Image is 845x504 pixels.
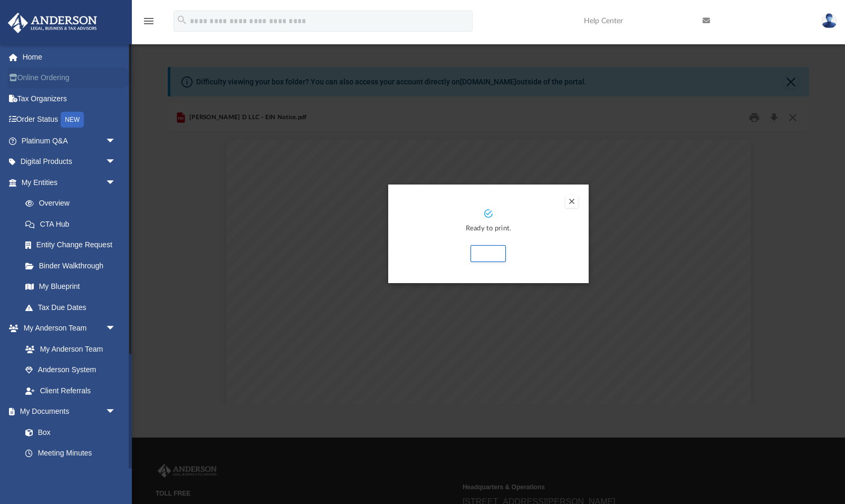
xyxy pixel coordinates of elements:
[142,20,155,27] a: menu
[7,88,132,109] a: Tax Organizers
[176,14,188,26] i: search
[15,360,127,381] a: Anderson System
[7,130,132,151] a: Platinum Q&Aarrow_drop_down
[7,151,132,172] a: Digital Productsarrow_drop_down
[399,223,578,235] p: Ready to print.
[105,130,127,152] span: arrow_drop_down
[15,422,121,443] a: Box
[105,151,127,173] span: arrow_drop_down
[15,193,132,214] a: Overview
[7,172,132,193] a: My Entitiesarrow_drop_down
[7,67,132,89] a: Online Ordering
[7,46,132,67] a: Home
[7,401,127,422] a: My Documentsarrow_drop_down
[105,318,127,340] span: arrow_drop_down
[142,15,155,27] i: menu
[15,443,127,464] a: Meeting Minutes
[821,13,837,28] img: User Pic
[5,13,100,33] img: Anderson Advisors Platinum Portal
[15,214,132,235] a: CTA Hub
[15,235,132,256] a: Entity Change Request
[168,104,810,404] div: Preview
[470,245,506,262] button: Print
[15,380,127,401] a: Client Referrals
[105,401,127,423] span: arrow_drop_down
[15,297,132,318] a: Tax Due Dates
[7,109,132,131] a: Order StatusNEW
[61,112,84,128] div: NEW
[15,338,121,360] a: My Anderson Team
[105,172,127,193] span: arrow_drop_down
[7,318,127,339] a: My Anderson Teamarrow_drop_down
[15,276,127,297] a: My Blueprint
[15,463,121,484] a: Forms Library
[15,255,132,276] a: Binder Walkthrough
